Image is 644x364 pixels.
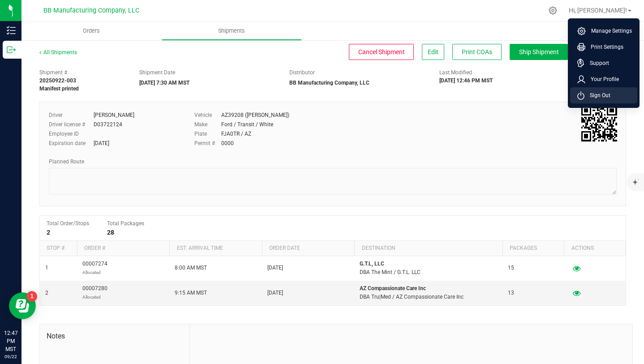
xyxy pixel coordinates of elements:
[47,220,89,227] span: Total Order/Stops
[71,27,112,35] span: Orders
[47,331,183,342] span: Notes
[7,26,16,35] inline-svg: Inventory
[289,69,315,77] label: Distributor
[194,139,221,147] label: Permit #
[47,229,50,236] strong: 2
[586,26,632,35] span: Manage Settings
[82,268,107,277] p: Allocated
[221,111,289,119] div: AZ39208 ([PERSON_NAME])
[107,229,114,236] strong: 28
[452,44,502,60] button: Print COAs
[577,59,634,68] a: Support
[564,241,626,256] th: Actions
[360,260,497,268] p: G.T.L, LLC
[289,80,369,86] strong: BB Manufacturing Company, LLC
[584,91,610,100] span: Sign Out
[570,87,637,103] li: Sign Out
[39,69,126,77] span: Shipment #
[462,48,492,56] span: Print COAs
[194,120,221,128] label: Make
[169,241,262,256] th: Est. arrival time
[502,241,564,256] th: Packages
[360,268,497,277] p: DBA The Mint / G.T.L. LLC
[221,139,234,147] div: 0000
[354,241,502,256] th: Destination
[43,7,139,14] span: BB Manufacturing Company, LLC
[77,241,170,256] th: Order #
[162,21,302,40] a: Shipments
[360,284,497,293] p: AZ Compassionate Care Inc
[510,44,568,60] button: Ship Shipment
[585,43,623,51] span: Print Settings
[194,130,221,138] label: Plate
[139,69,175,77] label: Shipment Date
[107,220,144,227] span: Total Packages
[49,130,94,138] label: Employee ID
[39,86,79,92] strong: Manifest printed
[508,264,514,272] span: 15
[175,289,207,297] span: 9:15 AM MST
[267,264,283,272] span: [DATE]
[4,329,17,353] p: 12:47 PM MST
[194,111,221,119] label: Vehicle
[221,120,273,128] div: Ford / Transit / White
[581,106,617,141] img: Scan me!
[82,284,107,301] span: 00007280
[428,48,438,56] span: Edit
[94,120,122,128] div: D03722124
[206,27,257,35] span: Shipments
[221,130,251,138] div: FJA0TR / AZ
[262,241,355,256] th: Order date
[40,241,77,256] th: Stop #
[45,289,48,297] span: 2
[94,111,134,119] div: [PERSON_NAME]
[139,80,189,86] strong: [DATE] 7:30 AM MST
[439,69,472,77] label: Last Modified
[45,264,48,272] span: 1
[39,77,76,84] strong: 20250922-003
[82,293,107,301] p: Allocated
[439,77,493,84] strong: [DATE] 12:46 PM MST
[581,106,617,141] qrcode: 20250922-003
[519,48,559,56] span: Ship Shipment
[49,158,84,165] span: Planned Route
[9,292,36,319] iframe: Resource center
[358,48,405,56] span: Cancel Shipment
[7,45,16,54] inline-svg: Outbound
[4,353,17,360] p: 09/22
[82,260,107,277] span: 00007274
[585,75,619,84] span: Your Profile
[21,21,162,40] a: Orders
[49,111,94,119] label: Driver
[584,59,609,68] span: Support
[508,289,514,297] span: 13
[360,293,497,301] p: DBA Tru|Med / AZ Compassionate Care Inc
[349,44,414,60] button: Cancel Shipment
[547,6,558,15] div: Manage settings
[422,44,444,60] button: Edit
[267,289,283,297] span: [DATE]
[49,120,94,128] label: Driver license #
[94,139,109,147] div: [DATE]
[26,291,37,302] iframe: Resource center unread badge
[175,264,207,272] span: 8:00 AM MST
[49,139,94,147] label: Expiration date
[569,7,627,14] span: Hi, [PERSON_NAME]!
[39,49,77,56] a: All Shipments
